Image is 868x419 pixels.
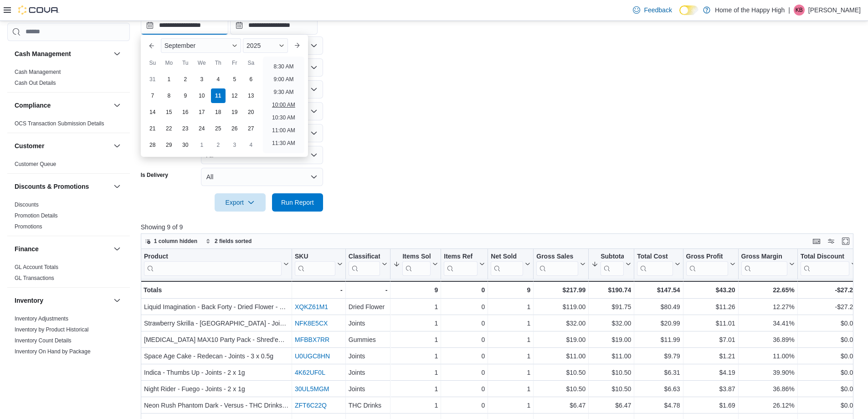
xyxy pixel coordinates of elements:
[247,42,261,49] span: 2025
[244,121,258,136] div: day-27
[15,244,39,253] h3: Finance
[393,301,438,312] div: 1
[141,171,168,179] label: Is Delivery
[145,105,160,119] div: day-14
[637,400,680,411] div: $4.78
[162,72,176,87] div: day-1
[244,88,258,103] div: day-13
[741,301,794,312] div: 12.27%
[211,72,226,87] div: day-4
[141,16,228,35] input: Press the down key to enter a popover containing a calendar. Press the escape key to close the po...
[349,285,388,295] div: -
[144,253,289,276] button: Product
[741,253,794,276] button: Gross Margin
[15,120,104,127] span: OCS Transaction Submission Details
[15,326,89,333] a: Inventory by Product Historical
[536,253,578,276] div: Gross Sales
[195,121,209,136] div: day-24
[144,253,282,261] div: Product
[227,138,242,152] div: day-3
[686,301,735,312] div: $11.26
[491,253,530,276] button: Net Sold
[7,159,130,173] div: Customer
[15,264,58,270] a: GL Account Totals
[144,367,289,378] div: Indica - Thumbs Up - Joints - 2 x 1g
[444,285,485,295] div: 0
[7,199,130,236] div: Discounts & Promotions
[15,201,39,208] span: Discounts
[591,367,631,378] div: $10.50
[686,285,735,295] div: $43.20
[15,141,44,150] h3: Customer
[629,1,675,19] a: Feedback
[637,334,680,345] div: $11.99
[393,400,438,411] div: 1
[162,121,176,136] div: day-22
[144,301,289,312] div: Liquid Imagination - Back Forty - Dried Flower - 28g
[349,253,380,276] div: Classification
[211,105,226,119] div: day-18
[162,138,176,152] div: day-29
[686,383,735,394] div: $3.87
[310,86,318,93] button: Open list of options
[144,71,259,153] div: September, 2025
[145,88,160,103] div: day-7
[15,212,58,219] span: Promotion Details
[211,56,226,70] div: Th
[15,161,56,167] a: Customer Queue
[162,105,176,119] div: day-15
[444,253,478,261] div: Items Ref
[211,88,226,103] div: day-11
[444,334,485,345] div: 0
[295,369,325,376] a: 4K62UF0L
[144,38,159,53] button: Previous Month
[178,88,193,103] div: day-9
[263,57,304,153] ul: Time
[244,72,258,87] div: day-6
[801,400,857,411] div: $0.00
[637,253,673,261] div: Total Cost
[141,222,861,232] p: Showing 9 of 9
[15,79,56,87] span: Cash Out Details
[796,5,803,16] span: KB
[227,88,242,103] div: day-12
[164,42,195,49] span: September
[162,88,176,103] div: day-8
[144,351,289,362] div: Space Age Cake - Redecan - Joints - 3 x 0.5g
[15,275,54,281] a: GL Transactions
[402,253,431,261] div: Items Sold
[195,105,209,119] div: day-17
[268,125,299,136] li: 11:00 AM
[195,88,209,103] div: day-10
[15,244,110,253] button: Finance
[295,253,343,276] button: SKU
[794,5,805,16] div: Kelci Brenna
[808,5,861,16] p: [PERSON_NAME]
[536,334,586,345] div: $19.00
[393,318,438,329] div: 1
[393,367,438,378] div: 1
[402,253,431,276] div: Items Sold
[801,285,857,295] div: -$27.25
[801,383,857,394] div: $0.00
[637,367,680,378] div: $6.31
[7,118,130,133] div: Compliance
[244,56,258,70] div: Sa
[741,367,794,378] div: 39.90%
[211,138,226,152] div: day-2
[15,68,61,76] span: Cash Management
[349,301,388,312] div: Dried Flower
[15,49,110,58] button: Cash Management
[310,64,318,71] button: Open list of options
[144,285,289,295] div: Totals
[178,121,193,136] div: day-23
[15,348,91,355] a: Inventory On Hand by Package
[178,105,193,119] div: day-16
[536,285,586,295] div: $217.99
[18,5,59,15] img: Cova
[686,253,728,261] div: Gross Profit
[637,383,680,394] div: $6.63
[295,336,329,343] a: MFBBX7RR
[15,212,58,219] a: Promotion Details
[295,402,327,409] a: ZFT6C22Q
